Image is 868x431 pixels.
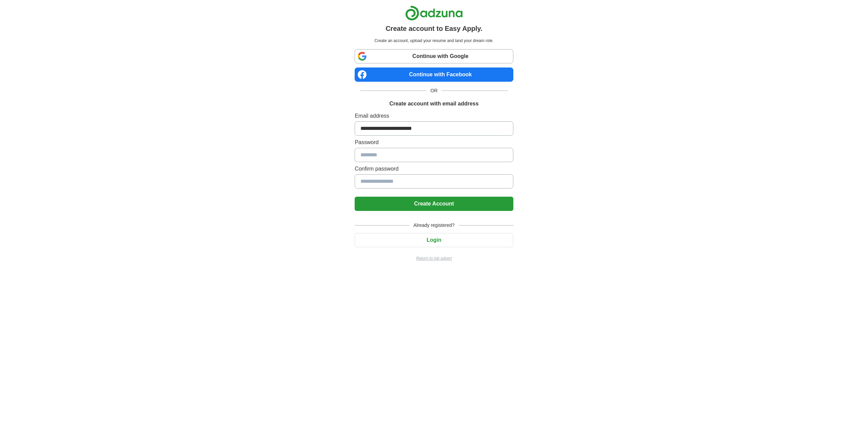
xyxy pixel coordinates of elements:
h1: Create account to Easy Apply. [386,23,482,34]
label: Email address [355,112,513,120]
span: OR [427,87,442,94]
a: Continue with Facebook [355,67,513,82]
a: Login [355,237,513,243]
span: Already registered? [409,222,458,229]
label: Password [355,138,513,146]
img: Adzuna logo [405,5,463,21]
a: Continue with Google [355,49,513,63]
h1: Create account with email address [389,100,478,108]
label: Confirm password [355,165,513,173]
button: Login [355,233,513,247]
a: Return to job advert [355,255,513,261]
keeper-lock: Open Keeper Popup [500,124,508,132]
p: Create an account, upload your resume and land your dream role. [356,38,512,44]
button: Create Account [355,197,513,211]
